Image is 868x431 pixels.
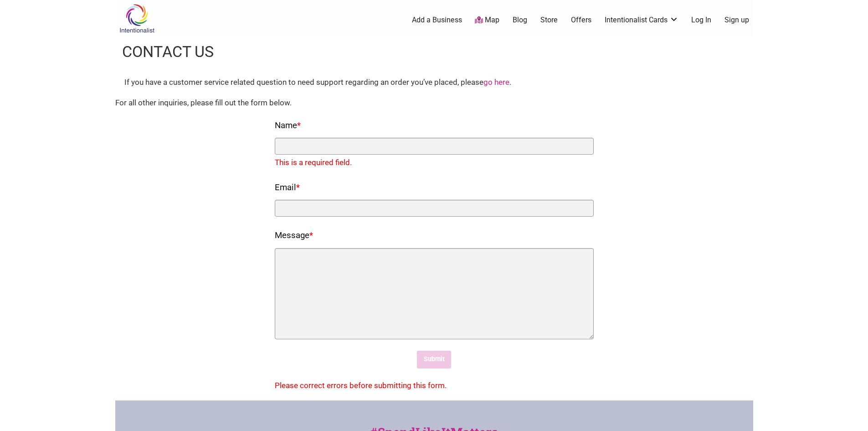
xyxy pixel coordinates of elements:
div: If you have a customer service related question to need support regarding an order you’ve placed,... [124,77,744,88]
div: Please correct errors before submitting this form. [275,380,594,392]
label: Name [275,118,301,134]
h1: Contact Us [122,41,214,63]
a: Map [475,15,499,26]
a: Offers [571,15,591,25]
input: Submit [417,351,451,369]
a: Intentionalist Cards [605,15,678,25]
a: Sign up [724,15,749,25]
a: Log In [691,15,711,25]
a: Add a Business [412,15,462,25]
label: Message [275,228,313,244]
a: Blog [513,15,527,25]
div: For all other inquiries, please fill out the form below. [115,97,753,109]
a: Store [540,15,558,25]
a: go here [483,78,509,87]
div: This is a required field. [275,157,589,169]
img: Intentionalist [115,4,159,33]
label: Email [275,180,300,196]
